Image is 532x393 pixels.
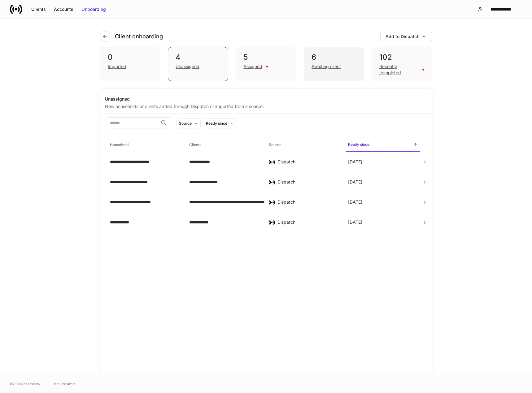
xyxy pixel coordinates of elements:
[206,120,227,126] div: Ready since
[77,4,110,14] button: Onboarding
[312,63,341,70] div: Awaiting client
[379,52,424,62] div: 102
[27,4,50,14] button: Clients
[105,102,427,110] div: New households or clients added through Dispatch or imported from a source.
[277,199,338,205] div: Dispatch
[203,119,236,128] button: Ready since
[277,219,338,225] div: Dispatch
[379,63,419,76] div: Recently completed
[380,31,432,42] button: Add to Dispatch
[53,381,76,386] a: Data Disclaimer
[176,52,220,62] div: 4
[243,63,262,70] div: Assigned
[107,139,182,151] span: Household
[266,139,341,151] span: Source
[81,6,106,12] div: Onboarding
[31,6,46,12] div: Clients
[348,179,362,185] p: [DATE]
[115,33,163,40] h4: Client onboarding
[312,52,356,62] div: 6
[100,47,160,81] div: 0Imported
[346,138,420,152] span: Ready since
[277,179,338,185] div: Dispatch
[269,142,281,148] h6: Source
[168,47,228,81] div: 4Unassigned
[348,199,362,205] p: [DATE]
[176,119,201,128] button: Source
[243,52,288,62] div: 5
[372,47,432,81] div: 102Recently completed
[50,4,77,14] button: Accounts
[236,47,296,81] div: 5Assigned
[176,63,199,70] div: Unassigned
[348,141,369,147] h6: Ready since
[108,52,153,62] div: 0
[105,96,427,102] div: Unassigned
[348,219,362,225] p: [DATE]
[54,6,73,12] div: Accounts
[386,33,419,40] div: Add to Dispatch
[179,120,192,126] div: Source
[187,139,261,151] span: Clients
[348,159,362,165] p: [DATE]
[110,142,129,148] h6: Household
[304,47,364,81] div: 6Awaiting client
[189,142,201,148] h6: Clients
[108,63,126,70] div: Imported
[277,159,338,165] div: Dispatch
[10,381,40,386] span: © 2025 OneAdvisory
